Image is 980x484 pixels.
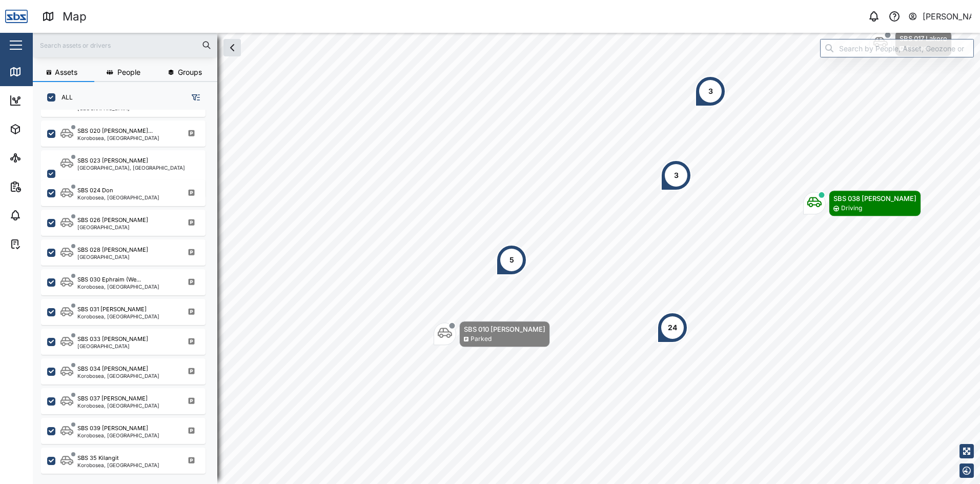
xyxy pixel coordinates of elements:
div: Map marker [657,312,688,343]
div: Korobosea, [GEOGRAPHIC_DATA] [77,373,159,378]
div: SBS 35 Kilangit [77,454,119,462]
div: Korobosea, [GEOGRAPHIC_DATA] [77,284,159,289]
div: SBS 017 Lakoro [900,33,947,44]
span: Groups [178,69,202,76]
div: 24 [668,322,677,333]
div: Assets [27,124,58,135]
div: Alarms [27,210,58,221]
div: [GEOGRAPHIC_DATA], [GEOGRAPHIC_DATA] [77,165,185,170]
div: Korobosea, [GEOGRAPHIC_DATA] [77,135,159,140]
div: Map marker [803,190,921,216]
div: SBS 030 Ephraim (We... [77,275,141,284]
div: Driving [841,204,862,213]
span: People [117,69,140,76]
div: Map marker [434,321,550,347]
div: SBS 031 [PERSON_NAME] [77,305,147,314]
div: [GEOGRAPHIC_DATA] [77,344,148,349]
div: Dashboard [27,95,73,106]
div: [PERSON_NAME] [923,10,972,23]
div: Korobosea, [GEOGRAPHIC_DATA] [77,314,159,319]
div: SBS 028 [PERSON_NAME] [77,246,148,254]
div: SBS 020 [PERSON_NAME]... [77,127,153,135]
div: Parked [471,334,492,344]
div: SBS 038 [PERSON_NAME] [833,193,916,204]
div: SBS 010 [PERSON_NAME] [464,324,545,334]
input: Search by People, Asset, Geozone or Place [820,39,974,57]
div: Map marker [695,76,726,107]
div: [GEOGRAPHIC_DATA] [77,106,130,111]
div: SBS 026 [PERSON_NAME] [77,216,148,225]
div: Sites [27,152,51,164]
div: Korobosea, [GEOGRAPHIC_DATA] [77,433,159,438]
div: Korobosea, [GEOGRAPHIC_DATA] [77,403,159,408]
div: [GEOGRAPHIC_DATA] [77,225,148,230]
div: grid [41,110,217,476]
div: SBS 037 [PERSON_NAME] [77,394,148,403]
div: Map [27,66,50,77]
div: SBS 024 Don [77,186,113,195]
div: SBS 033 [PERSON_NAME] [77,335,148,344]
canvas: Map [33,33,980,484]
div: SBS 023 [PERSON_NAME] [77,156,148,165]
div: SBS 034 [PERSON_NAME] [77,365,148,373]
div: Tasks [27,238,55,250]
div: Map [63,8,87,26]
div: SBS 039 [PERSON_NAME] [77,424,148,433]
img: Main Logo [5,5,28,28]
div: Map marker [661,160,691,191]
div: Korobosea, [GEOGRAPHIC_DATA] [77,195,159,200]
div: 5 [509,254,514,266]
div: Reports [27,181,62,192]
button: [PERSON_NAME] [908,9,972,24]
div: 3 [674,170,679,181]
div: Map marker [496,245,527,275]
span: Assets [55,69,77,76]
div: Korobosea, [GEOGRAPHIC_DATA] [77,462,159,468]
div: [GEOGRAPHIC_DATA] [77,254,148,259]
input: Search assets or drivers [39,37,211,53]
div: 3 [708,86,713,97]
label: ALL [55,93,73,102]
